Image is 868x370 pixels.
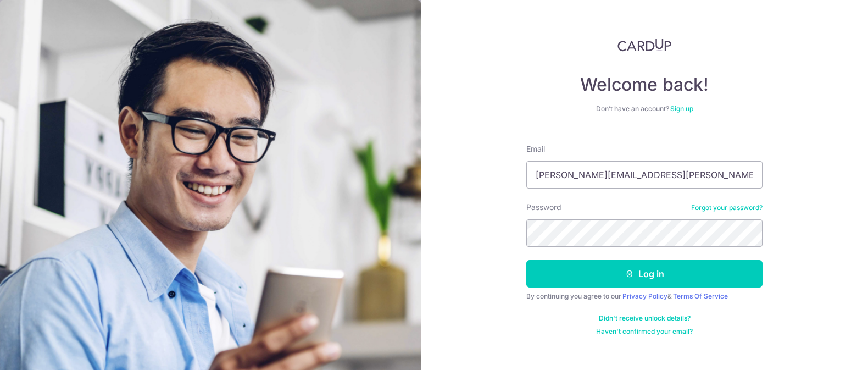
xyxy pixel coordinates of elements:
[691,203,763,212] a: Forgot your password?
[526,292,763,301] div: By continuing you agree to our &
[673,292,728,300] a: Terms Of Service
[526,74,763,96] h4: Welcome back!
[526,143,545,154] label: Email
[526,202,561,213] label: Password
[617,38,671,52] img: CardUp Logo
[526,260,763,288] button: Log in
[526,104,763,113] div: Don’t have an account?
[596,327,693,336] a: Haven't confirmed your email?
[670,104,693,113] a: Sign up
[526,161,763,189] input: Enter your Email
[599,314,691,323] a: Didn't receive unlock details?
[622,292,667,300] a: Privacy Policy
